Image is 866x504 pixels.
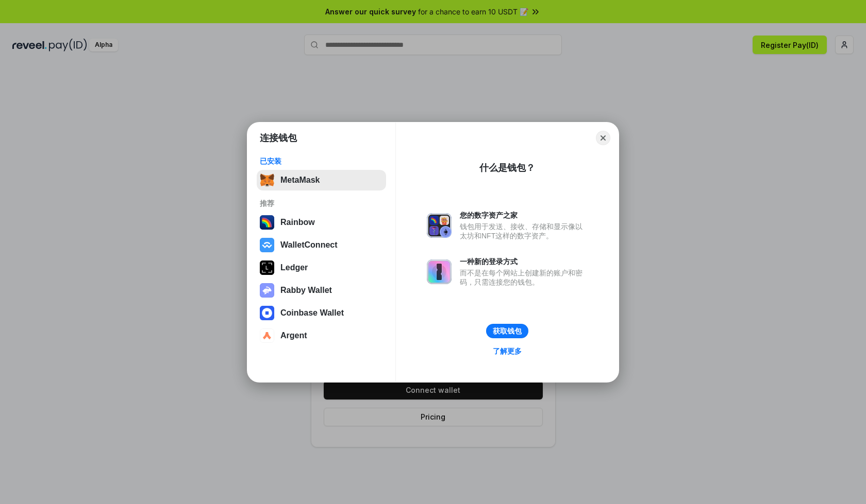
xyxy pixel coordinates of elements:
[460,257,588,266] div: 一种新的登录方式
[257,257,386,278] button: Ledger
[493,346,522,356] div: 了解更多
[260,215,274,230] img: svg+xml,%3Csvg%20width%3D%22120%22%20height%3D%22120%22%20viewBox%3D%220%200%20120%20120%22%20fil...
[257,212,386,233] button: Rainbow
[493,326,522,336] div: 获取钱包
[280,286,332,295] div: Rabby Wallet
[257,303,386,323] button: Coinbase Wallet
[257,235,386,255] button: WalletConnect
[460,222,588,240] div: 钱包用于发送、接收、存储和显示像以太坊和NFT这样的数字资产。
[460,268,588,287] div: 而不是在每个网站上创建新的账户和密码，只需连接您的钱包。
[487,344,528,358] a: 了解更多
[260,283,274,298] img: svg+xml,%3Csvg%20xmlns%3D%22http%3A%2F%2Fwww.w3.org%2F2000%2Fsvg%22%20fill%3D%22none%22%20viewBox...
[260,328,274,343] img: svg+xml,%3Csvg%20width%3D%2228%22%20height%3D%2228%22%20viewBox%3D%220%200%2028%2028%22%20fill%3D...
[486,324,528,338] button: 获取钱包
[280,331,307,340] div: Argent
[460,211,588,220] div: 您的数字资产之家
[280,218,315,227] div: Rainbow
[280,308,344,318] div: Coinbase Wallet
[427,259,452,284] img: svg+xml,%3Csvg%20xmlns%3D%22http%3A%2F%2Fwww.w3.org%2F2000%2Fsvg%22%20fill%3D%22none%22%20viewBox...
[260,306,274,320] img: svg+xml,%3Csvg%20width%3D%2228%22%20height%3D%2228%22%20viewBox%3D%220%200%2028%2028%22%20fill%3D...
[427,213,452,238] img: svg+xml,%3Csvg%20xmlns%3D%22http%3A%2F%2Fwww.w3.org%2F2000%2Fsvg%22%20fill%3D%22none%22%20viewBox...
[257,280,386,301] button: Rabby Wallet
[280,176,320,185] div: MetaMask
[260,157,383,166] div: 已安装
[479,162,535,174] div: 什么是钱包？
[260,238,274,252] img: svg+xml,%3Csvg%20width%3D%2228%22%20height%3D%2228%22%20viewBox%3D%220%200%2028%2028%22%20fill%3D...
[280,240,338,250] div: WalletConnect
[260,173,274,187] img: svg+xml,%3Csvg%20fill%3D%22none%22%20height%3D%2233%22%20viewBox%3D%220%200%2035%2033%22%20width%...
[596,131,610,145] button: Close
[260,132,297,144] h1: 连接钱包
[257,170,386,190] button: MetaMask
[260,260,274,275] img: svg+xml,%3Csvg%20xmlns%3D%22http%3A%2F%2Fwww.w3.org%2F2000%2Fsvg%22%20width%3D%2228%22%20height%3...
[257,325,386,346] button: Argent
[260,199,383,208] div: 推荐
[280,263,308,272] div: Ledger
